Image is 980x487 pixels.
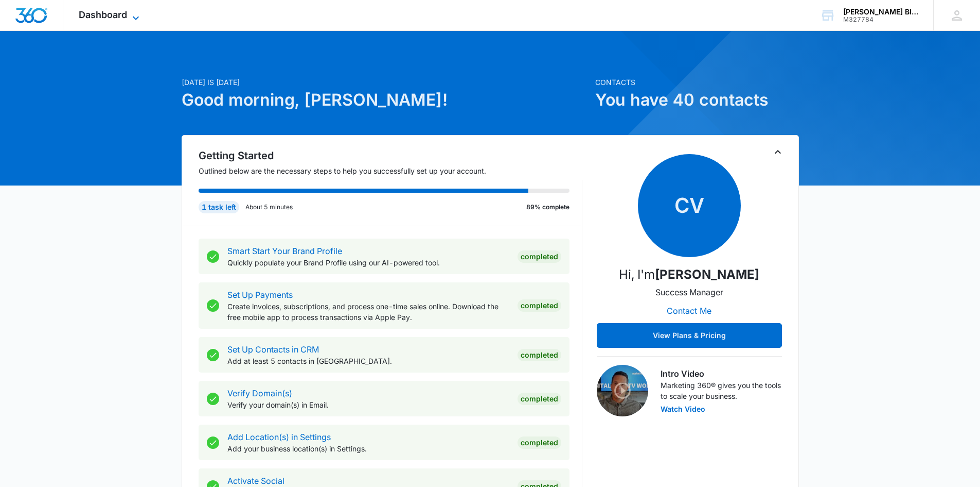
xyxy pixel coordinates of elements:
button: Contact Me [656,298,722,323]
strong: [PERSON_NAME] [655,267,759,282]
div: account name [843,8,918,16]
p: Add your business location(s) in Settings. [227,443,509,454]
button: Toggle Collapse [772,146,784,158]
a: Activate Social [227,476,284,486]
div: Completed [518,250,561,263]
div: Completed [518,436,561,449]
h1: You have 40 contacts [595,88,799,112]
p: Create invoices, subscriptions, and process one-time sales online. Download the free mobile app t... [227,301,509,323]
p: Hi, I'm [619,265,759,284]
a: Set Up Contacts in CRM [227,344,319,355]
div: 1 task left [199,201,239,213]
p: Success Manager [655,286,723,298]
a: Set Up Payments [227,290,293,300]
a: Add Location(s) in Settings [227,432,331,442]
p: Outlined below are the necessary steps to help you successfully set up your account. [199,165,582,176]
p: Quickly populate your Brand Profile using our AI-powered tool. [227,257,509,268]
p: About 5 minutes [245,203,293,212]
button: View Plans & Pricing [597,323,782,348]
p: [DATE] is [DATE] [182,77,589,88]
div: Completed [518,349,561,361]
button: Watch Video [661,406,705,413]
img: Intro Video [597,365,648,416]
h3: Intro Video [661,367,782,380]
p: Add at least 5 contacts in [GEOGRAPHIC_DATA]. [227,356,509,366]
span: Cv [638,154,741,257]
p: Contacts [595,77,799,88]
div: Completed [518,299,561,312]
h1: Good morning, [PERSON_NAME]! [182,88,589,112]
div: Completed [518,393,561,405]
p: Marketing 360® gives you the tools to scale your business. [661,380,782,401]
p: Verify your domain(s) in Email. [227,399,509,410]
h2: Getting Started [199,148,582,163]
a: Verify Domain(s) [227,388,292,398]
a: Smart Start Your Brand Profile [227,246,342,256]
p: 89% complete [526,203,569,212]
span: Dashboard [79,9,127,20]
div: account id [843,16,918,23]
